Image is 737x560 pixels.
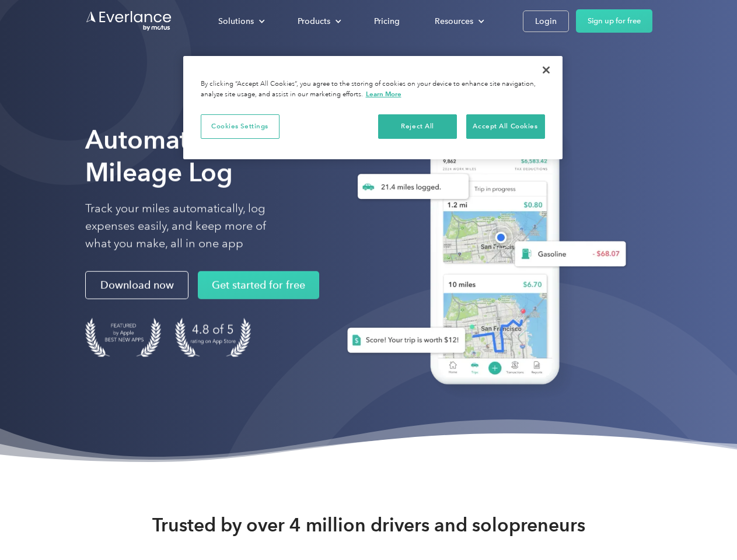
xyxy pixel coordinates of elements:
a: Go to homepage [85,10,173,32]
img: Badge for Featured by Apple Best New Apps [85,318,161,357]
div: Products [298,14,330,29]
div: By clicking “Accept All Cookies”, you agree to the storing of cookies on your device to enhance s... [201,79,545,100]
div: Products [286,11,351,32]
a: Sign up for free [576,9,652,33]
a: Get started for free [198,271,319,299]
div: Solutions [218,14,254,29]
strong: Trusted by over 4 million drivers and solopreneurs [152,513,585,537]
div: Solutions [207,11,274,32]
button: Cookies Settings [201,114,280,139]
div: Pricing [374,14,400,29]
div: Cookie banner [183,56,563,159]
a: Login [523,10,569,32]
img: Everlance, mileage tracker app, expense tracking app [329,111,635,402]
a: More information about your privacy, opens in a new tab [366,90,401,98]
p: Track your miles automatically, log expenses easily, and keep more of what you make, all in one app [85,200,294,253]
div: Resources [435,14,473,29]
button: Accept All Cookies [466,114,545,139]
button: Close [533,57,559,83]
div: Login [535,14,557,29]
a: Pricing [362,11,411,32]
div: Resources [423,11,494,32]
div: Privacy [183,56,563,159]
a: Download now [85,271,188,299]
button: Reject All [378,114,457,139]
img: 4.9 out of 5 stars on the app store [175,318,251,357]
